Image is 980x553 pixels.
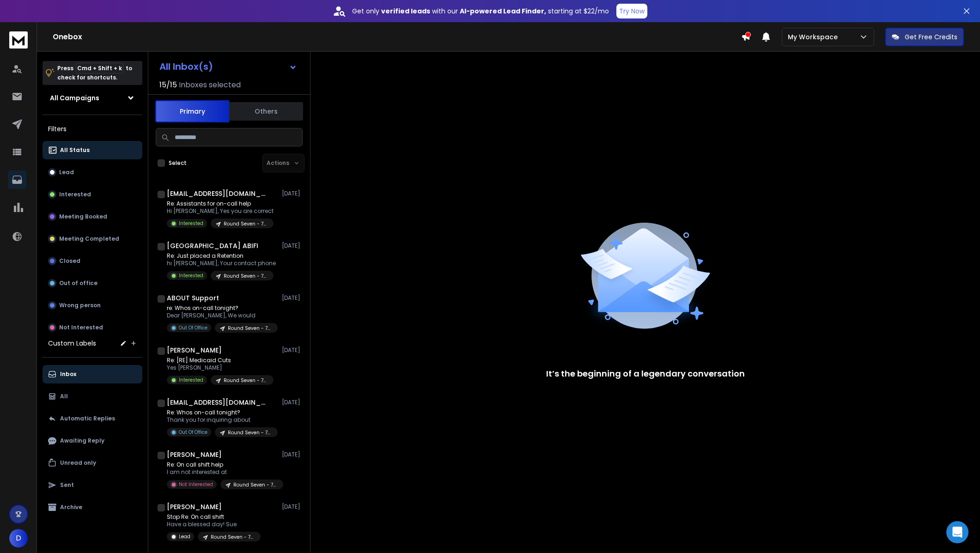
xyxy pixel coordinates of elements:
p: Closed [59,257,80,265]
button: Awaiting Reply [43,431,142,450]
button: Unread only [43,454,142,472]
p: Press to check for shortcuts. [57,64,132,82]
strong: verified leads [381,6,430,16]
p: Have a blessed day! Sue [167,521,261,528]
p: Inbox [60,371,76,378]
strong: AI-powered Lead Finder, [460,6,546,16]
p: Archive [60,504,82,511]
button: Out of office [43,274,142,292]
button: Interested [43,185,142,204]
p: Get only with our starting at $22/mo [352,6,609,16]
p: Re: [RE] Medicaid Cuts [167,357,274,364]
h1: [PERSON_NAME] [167,346,222,355]
p: Lead [179,533,190,540]
h1: All Campaigns [50,93,99,103]
button: All Status [43,141,142,159]
p: Re: Whos on-call tonight? [167,409,278,416]
h1: [PERSON_NAME] [167,450,222,459]
div: Open Intercom Messenger [946,521,968,543]
p: Out Of Office [179,324,207,331]
h3: Filters [43,122,142,135]
h1: [EMAIL_ADDRESS][DOMAIN_NAME] [167,398,268,407]
button: D [9,529,28,547]
h1: [EMAIL_ADDRESS][DOMAIN_NAME] [167,189,268,198]
h3: Inboxes selected [179,79,241,91]
p: Not Interested [59,324,103,331]
p: Get Free Credits [905,32,957,42]
img: logo [9,31,28,49]
p: Sent [60,481,74,489]
p: Out of office [59,280,97,287]
h1: All Inbox(s) [159,62,213,71]
p: It’s the beginning of a legendary conversation [546,367,745,380]
p: [DATE] [282,503,303,510]
button: All Campaigns [43,89,142,107]
p: Thank you for inquiring about [167,416,278,424]
button: Try Now [616,4,647,18]
h1: [GEOGRAPHIC_DATA] ABIFI [167,241,258,250]
p: Interested [179,272,203,279]
p: Interested [179,377,203,383]
p: Awaiting Reply [60,437,104,444]
p: Round Seven - 7/17 [228,429,272,436]
button: All [43,387,142,406]
p: Stop Re: On call shift [167,513,261,521]
button: Primary [155,100,229,122]
button: All Inbox(s) [152,57,304,76]
p: My Workspace [788,32,841,42]
p: [DATE] [282,451,303,458]
p: Unread only [60,459,96,467]
p: Dear [PERSON_NAME], We would [167,312,278,319]
p: Not Interested [179,481,213,488]
button: Lead [43,163,142,182]
p: Try Now [619,6,645,16]
button: Meeting Booked [43,207,142,226]
p: Yes [PERSON_NAME] [167,364,274,371]
p: [DATE] [282,190,303,197]
span: 15 / 15 [159,79,177,91]
p: Round Seven - 7/17 [224,220,268,227]
h1: Onebox [53,31,741,43]
h1: [PERSON_NAME] [167,502,222,511]
p: Round Seven - 7/17 [224,273,268,280]
p: [DATE] [282,346,303,354]
p: Lead [59,169,74,176]
h1: ABOUT Support [167,293,219,303]
p: Wrong person [59,302,101,309]
button: Inbox [43,365,142,383]
button: Archive [43,498,142,517]
button: Get Free Credits [885,28,964,46]
p: Round Seven - 7/17 [211,534,255,541]
p: [DATE] [282,399,303,406]
p: Re: Assistants for on-call help [167,200,274,207]
p: Interested [59,191,91,198]
p: Automatic Replies [60,415,115,422]
p: Hi [PERSON_NAME], Yes you are correct [167,207,274,215]
p: [DATE] [282,242,303,249]
p: [DATE] [282,294,303,302]
button: Others [229,101,303,122]
button: Wrong person [43,296,142,315]
p: Out Of Office [179,429,207,436]
p: Meeting Completed [59,235,119,243]
h3: Custom Labels [48,339,96,348]
p: Meeting Booked [59,213,107,220]
p: Round Seven - 7/17 [224,377,268,384]
p: Re: Just placed a Retention [167,252,276,260]
button: Automatic Replies [43,409,142,428]
p: All Status [60,146,90,154]
p: Round Seven - 7/17 [228,325,272,332]
label: Select [169,159,187,167]
button: Closed [43,252,142,270]
p: Re: On call shift help [167,461,278,468]
button: Not Interested [43,318,142,337]
p: re: Whos on-call tonight? [167,304,278,312]
button: Sent [43,476,142,494]
p: I am not interested at [167,468,278,476]
p: hi [PERSON_NAME], Your contact phone [167,260,276,267]
span: Cmd + Shift + k [76,63,123,73]
button: Meeting Completed [43,230,142,248]
p: Interested [179,220,203,227]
